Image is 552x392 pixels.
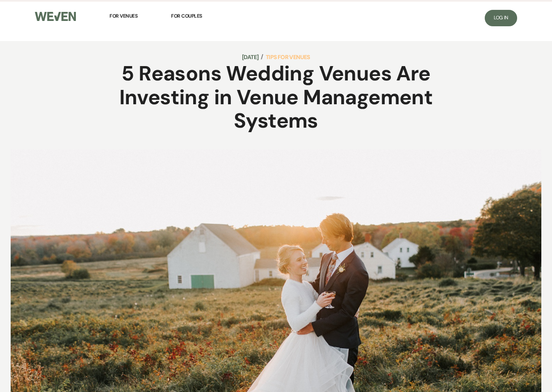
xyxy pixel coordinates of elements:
[109,13,137,19] span: For Venues
[261,52,263,62] span: /
[82,62,469,133] h1: 5 Reasons Wedding Venues Are Investing in Venue Management Systems
[171,13,202,19] span: For Couples
[494,14,508,21] span: Log In
[242,52,258,62] time: [DATE]
[266,52,310,62] a: Tips for Venues
[109,7,137,25] a: For Venues
[171,7,202,25] a: For Couples
[485,10,517,26] a: Log In
[35,12,76,21] img: Weven Logo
